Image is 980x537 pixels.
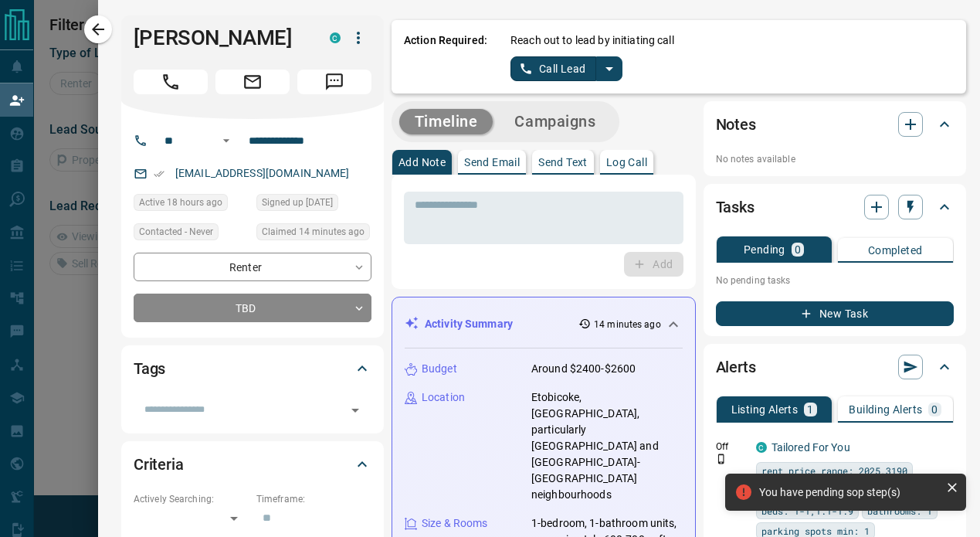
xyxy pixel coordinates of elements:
[217,131,236,150] button: Open
[134,452,184,477] h2: Criteria
[134,492,249,506] p: Actively Searching:
[716,152,954,166] p: No notes available
[716,112,756,137] h2: Notes
[405,310,683,338] div: Activity Summary14 minutes ago
[716,355,756,379] h2: Alerts
[761,463,907,478] span: rent price range: 2025,3190
[262,195,333,210] span: Signed up [DATE]
[716,269,954,292] p: No pending tasks
[134,356,165,381] h2: Tags
[716,348,954,386] div: Alerts
[215,70,290,94] span: Email
[716,454,727,464] svg: Push Notification Only
[606,157,647,168] p: Log Call
[134,253,371,281] div: Renter
[716,440,747,454] p: Off
[510,32,674,49] p: Reach out to lead by initiating call
[756,442,767,453] div: condos.ca
[731,404,799,415] p: Listing Alerts
[134,194,249,216] div: Mon Oct 13 2025
[499,109,611,134] button: Campaigns
[594,318,661,331] p: 14 minutes ago
[344,399,366,421] button: Open
[538,157,588,168] p: Send Text
[399,109,493,134] button: Timeline
[716,189,954,226] div: Tasks
[531,361,636,377] p: Around $2400-$2600
[134,70,208,94] span: Call
[134,25,307,50] h1: [PERSON_NAME]
[134,350,371,387] div: Tags
[256,194,371,216] div: Sat Aug 20 2016
[134,294,371,322] div: TBD
[422,515,488,532] p: Size & Rooms
[771,441,850,454] a: Tailored For You
[931,404,938,415] p: 0
[330,32,341,43] div: condos.ca
[256,223,371,245] div: Tue Oct 14 2025
[134,446,371,483] div: Criteria
[422,361,457,377] p: Budget
[425,316,513,332] p: Activity Summary
[744,244,785,255] p: Pending
[422,389,465,406] p: Location
[531,389,683,503] p: Etobicoke, [GEOGRAPHIC_DATA], particularly [GEOGRAPHIC_DATA] and [GEOGRAPHIC_DATA]-[GEOGRAPHIC_DA...
[464,157,520,168] p: Send Email
[175,167,350,179] a: [EMAIL_ADDRESS][DOMAIN_NAME]
[404,32,487,81] p: Action Required:
[807,404,813,415] p: 1
[716,195,754,219] h2: Tasks
[716,301,954,326] button: New Task
[849,404,922,415] p: Building Alerts
[256,492,371,506] p: Timeframe:
[154,168,164,179] svg: Email Verified
[398,157,446,168] p: Add Note
[139,224,213,240] span: Contacted - Never
[262,224,365,240] span: Claimed 14 minutes ago
[510,56,622,81] div: split button
[795,244,801,255] p: 0
[510,56,596,81] button: Call Lead
[139,195,222,210] span: Active 18 hours ago
[868,245,923,256] p: Completed
[759,486,940,498] div: You have pending sop step(s)
[297,70,371,94] span: Message
[716,106,954,143] div: Notes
